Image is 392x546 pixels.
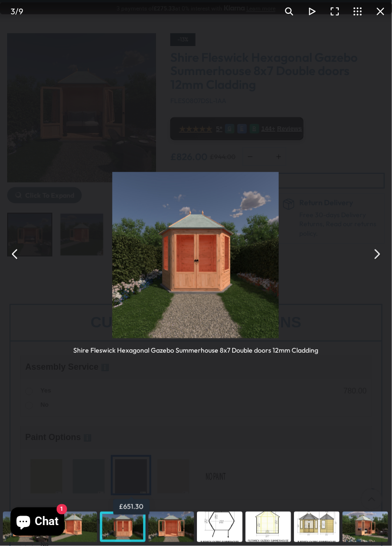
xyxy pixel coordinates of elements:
[8,508,67,538] inbox-online-store-chat: Shopify online store chat
[73,338,318,355] div: Shire Fleswick Hexagonal Gazebo Summerhouse 8x7 Double doors 12mm Cladding
[365,243,388,266] button: Next
[4,243,27,266] button: Previous
[19,6,24,16] span: 9
[11,6,16,16] span: 3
